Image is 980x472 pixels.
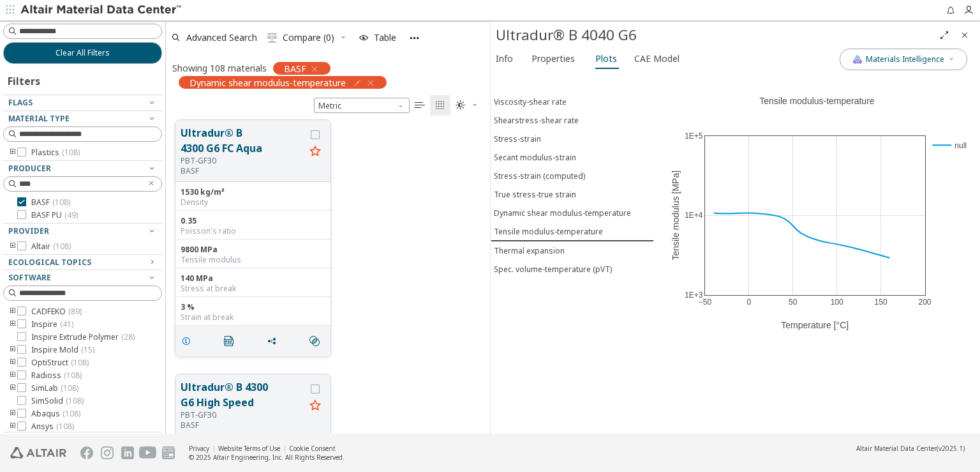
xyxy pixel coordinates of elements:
[181,312,325,323] div: Strain at break
[840,49,967,70] button: AI CopilotMaterials Intelligence
[491,130,654,148] button: Stress-strain
[181,284,325,294] div: Stress at break
[314,98,410,113] span: Metric
[3,255,162,270] button: Ecological Topics
[8,370,17,381] i: toogle group
[494,152,576,163] div: Secant modulus-strain
[496,49,513,69] span: Info
[595,49,617,69] span: Plots
[31,210,78,220] span: BASF PU
[8,148,17,158] i: toogle group
[435,100,445,110] i: 
[314,98,410,113] div: Unit System
[64,370,82,381] span: ( 108 )
[218,444,280,453] a: Website Terms of Use
[491,167,654,185] button: Stress-strain (computed)
[56,421,74,432] span: ( 108 )
[8,409,17,419] i: toogle group
[3,161,162,176] button: Producer
[634,49,679,69] span: CAE Model
[284,63,306,74] span: BASF
[53,241,71,252] span: ( 108 )
[8,225,49,236] span: Provider
[172,62,267,74] div: Showing 108 materials
[8,272,51,283] span: Software
[181,273,325,284] div: 140 MPa
[181,166,305,176] p: BASF
[181,245,325,255] div: 9800 MPa
[20,4,183,17] img: Altair Material Data Center
[494,171,585,181] div: Stress-strain (computed)
[31,241,71,252] span: Altair
[8,163,51,174] span: Producer
[56,48,110,58] span: Clear All Filters
[62,147,80,158] span: ( 108 )
[494,115,579,126] div: Shearstress-shear rate
[456,100,466,110] i: 
[31,332,135,342] span: Inspire Extrude Polymer
[31,409,80,419] span: Abaqus
[31,358,89,368] span: OptiStruct
[61,383,78,393] span: ( 108 )
[494,96,567,107] div: Viscosity-shear rate
[8,307,17,317] i: toogle group
[8,97,33,108] span: Flags
[166,116,490,434] div: grid
[189,444,209,453] a: Privacy
[430,95,450,116] button: Tile View
[8,319,17,330] i: toogle group
[954,25,975,45] button: Close
[31,370,82,381] span: Radioss
[494,226,603,237] div: Tensile modulus-temperature
[305,396,325,416] button: Favorite
[531,49,575,69] span: Properties
[491,260,654,278] button: Spec. volume-temperature (pVT)
[31,307,82,317] span: CADFEKO
[181,156,305,166] div: PBT-GF30
[10,447,66,459] img: Altair Engineering
[852,54,863,65] img: AI Copilot
[71,357,89,368] span: ( 108 )
[8,257,91,268] span: Ecological Topics
[31,345,94,355] span: Inspire Mold
[175,328,202,354] button: Details
[181,216,325,226] div: 0.35
[491,93,654,111] button: Viscosity-shear rate
[31,319,73,330] span: Inspire
[494,133,541,144] div: Stress-strain
[31,197,70,208] span: BASF
[496,25,934,45] div: Ultradur® B 4040 G6
[31,148,80,158] span: Plastics
[68,306,82,317] span: ( 89 )
[121,331,135,342] span: ( 28 )
[31,396,84,406] span: SimSolid
[8,422,17,432] i: toogle group
[3,270,162,285] button: Software
[181,187,325,197] div: 1530 kg/m³
[491,185,654,204] button: True stress-true strain
[63,408,80,419] span: ( 108 )
[181,197,325,208] div: Density
[494,245,565,256] div: Thermal expansion
[181,410,305,420] div: PBT-GF30
[52,197,70,208] span: ( 108 )
[224,336,234,346] i: 
[8,113,70,124] span: Material Type
[283,33,334,42] span: Compare (0)
[189,77,346,88] span: Dynamic shear modulus-temperature
[494,264,612,275] div: Spec. volume-temperature (pVT)
[856,444,937,453] span: Altair Material Data Center
[3,64,47,95] div: Filters
[856,444,965,453] div: (v2025.1)
[181,125,305,156] button: Ultradur® B 4300 G6 FC Aqua
[415,100,425,110] i: 
[181,420,305,430] p: BASF
[218,328,245,354] button: PDF Download
[289,444,336,453] a: Cookie Consent
[3,95,162,110] button: Flags
[186,33,257,42] span: Advanced Search
[64,209,78,220] span: ( 49 )
[304,328,330,354] button: Similar search
[3,224,162,239] button: Provider
[60,319,73,330] span: ( 41 )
